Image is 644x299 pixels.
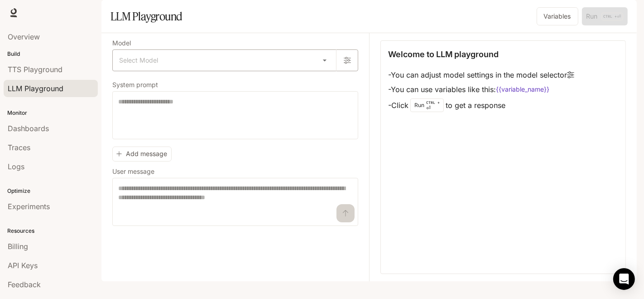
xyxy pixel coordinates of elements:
p: Model [112,40,131,46]
li: - Click to get a response [388,97,574,114]
div: Run [410,98,444,112]
p: CTRL + [426,100,440,105]
p: User message [112,168,154,175]
code: {{variable_name}} [496,85,549,94]
div: Open Intercom Messenger [613,268,635,290]
p: System prompt [112,82,158,88]
div: Select Model [113,50,336,71]
p: Welcome to LLM playground [388,48,499,60]
span: Select Model [119,56,158,65]
h1: LLM Playground [111,7,183,25]
button: Variables [537,7,578,25]
p: ⏎ [426,100,440,111]
li: - You can use variables like this: [388,82,574,97]
li: - You can adjust model settings in the model selector [388,68,574,82]
button: Add message [112,147,172,162]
